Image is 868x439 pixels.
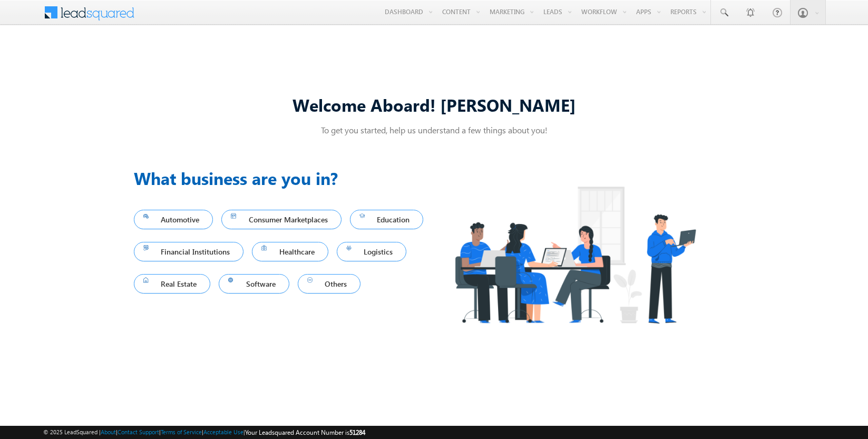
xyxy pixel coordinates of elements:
span: Your Leadsquared Account Number is [245,428,365,436]
span: Real Estate [143,277,201,291]
span: Software [228,277,280,291]
a: Acceptable Use [203,428,243,435]
a: Terms of Service [161,428,202,435]
span: Automotive [143,212,204,227]
h3: What business are you in? [134,165,434,191]
a: About [101,428,116,435]
span: Healthcare [261,245,319,259]
span: Education [359,212,414,227]
span: Others [307,277,352,291]
a: Contact Support [118,428,159,435]
span: Logistics [346,245,397,259]
img: Industry.png [434,165,716,344]
p: To get you started, help us understand a few things about you! [134,124,735,135]
span: Consumer Marketplaces [231,212,332,227]
span: © 2025 LeadSquared | | | | | [43,427,365,437]
span: Financial Institutions [143,245,235,259]
div: Welcome Aboard! [PERSON_NAME] [134,93,735,116]
span: 51284 [349,428,365,436]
